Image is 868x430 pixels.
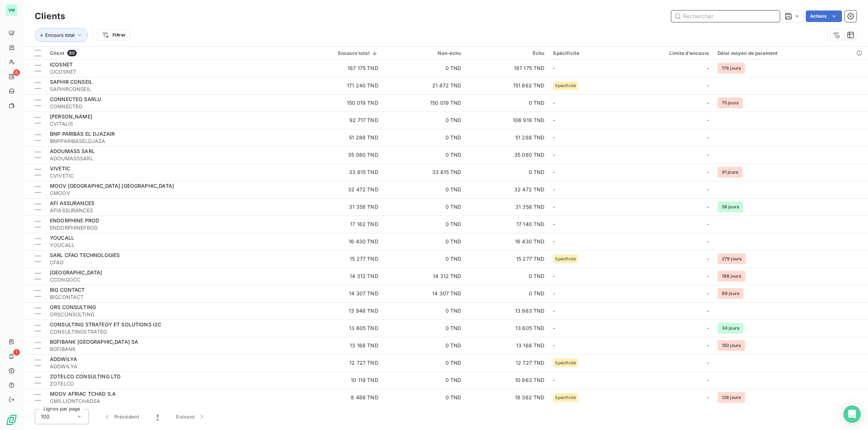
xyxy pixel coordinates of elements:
[383,250,466,268] td: 0 TND
[553,204,555,210] span: -
[718,50,864,56] div: Délai moyen de paiement
[295,216,382,233] td: 17 162 TND
[466,112,549,129] td: 106 919 TND
[6,4,17,16] div: VM
[295,77,382,94] td: 171 240 TND
[707,307,709,314] span: -
[50,321,161,327] span: CONSULTING STRATEGY ET SOLUTIONS I2C
[295,372,382,389] td: 10 119 TND
[157,413,158,420] span: 1
[50,131,115,137] span: BNP PARIBAS EL DJAZAIR
[718,97,743,108] span: 75 jours
[50,103,290,110] span: CONNECTEO
[707,65,709,72] span: -
[466,337,549,354] td: 13 168 TND
[707,359,709,366] span: -
[707,117,709,124] span: -
[50,235,74,241] span: YOUCALL
[383,77,466,94] td: 21 672 TND
[148,409,167,424] button: 1
[466,250,549,268] td: 15 277 TND
[50,50,64,56] span: Client
[466,60,549,77] td: 187 175 TND
[707,325,709,332] span: -
[383,216,466,233] td: 0 TND
[383,181,466,198] td: 0 TND
[383,320,466,337] td: 0 TND
[295,60,382,77] td: 187 175 TND
[50,304,96,310] span: ORS CONSULTING
[383,129,466,146] td: 0 TND
[50,380,290,387] span: ZOTELCO
[707,151,709,158] span: -
[387,50,461,56] div: Non-échu
[50,217,99,223] span: ENDORPHINE PROD
[466,216,549,233] td: 17 140 TND
[553,238,555,244] span: -
[553,152,555,158] span: -
[13,69,20,76] span: 6
[466,302,549,320] td: 13 983 TND
[466,268,549,285] td: 0 TND
[383,198,466,216] td: 0 TND
[45,32,75,38] span: Encours total
[50,398,290,405] span: CMILLIONTCHADSA
[466,198,549,216] td: 31 358 TND
[466,164,549,181] td: 0 TND
[50,259,290,266] span: CFAO
[41,413,50,420] span: 100
[466,94,549,112] td: 0 TND
[707,186,709,193] span: -
[466,354,549,372] td: 12 727 TND
[553,308,555,314] span: -
[707,238,709,245] span: -
[718,392,745,403] span: 128 jours
[50,328,290,335] span: CONSULTINGSTRATEG
[383,112,466,129] td: 0 TND
[50,252,120,258] span: SARL CFAO TECHNOLOGIES
[553,134,555,140] span: -
[383,94,466,112] td: 150 019 TND
[470,50,545,56] div: Échu
[295,320,382,337] td: 13 605 TND
[707,203,709,210] span: -
[50,207,290,214] span: AFIASSURANCES
[295,268,382,285] td: 14 312 TND
[466,389,549,406] td: 18 362 TND
[383,354,466,372] td: 0 TND
[718,288,744,299] span: 89 jours
[553,186,555,192] span: -
[50,363,290,370] span: ADDWILYA
[50,172,290,179] span: CVIVETIC
[707,99,709,107] span: -
[50,224,290,231] span: ENDORPHINEPROD
[383,389,466,406] td: 0 TND
[295,389,382,406] td: 8 488 TND
[295,285,382,302] td: 14 307 TND
[50,120,290,127] span: CVITALIS
[553,100,555,106] span: -
[295,112,382,129] td: 92 717 TND
[806,10,842,22] button: Actions
[50,269,102,275] span: [GEOGRAPHIC_DATA]
[707,273,709,280] span: -
[383,337,466,354] td: 0 TND
[383,302,466,320] td: 0 TND
[466,320,549,337] td: 13 605 TND
[553,65,555,71] span: -
[553,117,555,123] span: -
[718,323,744,334] span: 34 jours
[707,255,709,262] span: -
[50,113,92,120] span: [PERSON_NAME]
[383,268,466,285] td: 14 312 TND
[707,377,709,384] span: -
[553,221,555,227] span: -
[295,250,382,268] td: 15 277 TND
[50,276,290,283] span: CCONGOCC
[13,349,20,356] span: 1
[718,167,743,178] span: 91 jours
[718,201,743,212] span: 58 jours
[383,285,466,302] td: 14 307 TND
[50,61,73,68] span: ICOSNET
[707,394,709,401] span: -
